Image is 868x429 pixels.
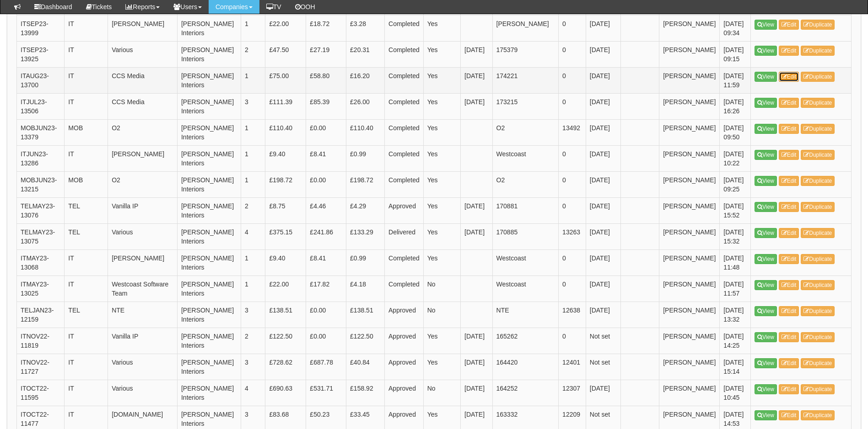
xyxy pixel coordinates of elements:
td: [PERSON_NAME] [659,250,720,276]
td: £17.82 [306,276,346,302]
td: £0.99 [346,146,385,172]
td: [PERSON_NAME] Interiors [177,302,241,328]
td: £75.00 [265,68,306,94]
td: £133.29 [346,224,385,250]
td: ITJUN23-13286 [17,146,65,172]
a: Edit [779,228,799,238]
a: View [755,46,777,56]
td: Completed [385,172,424,198]
td: Yes [423,198,460,224]
td: £47.50 [265,42,306,68]
a: Edit [779,254,799,264]
td: 1 [241,146,265,172]
a: Duplicate [801,176,835,186]
td: [DATE] [586,42,620,68]
td: £122.50 [265,328,306,354]
td: [DATE] 15:52 [720,198,751,224]
a: View [755,254,777,264]
td: MOBJUN23-13379 [17,120,65,146]
td: Vanilla IP [108,198,178,224]
td: ITSEP23-13999 [17,16,65,42]
td: [PERSON_NAME] [659,146,720,172]
td: TELMAY23-13076 [17,198,65,224]
td: £4.46 [306,198,346,224]
td: 1 [241,250,265,276]
td: NTE [108,302,178,328]
td: [DATE] [586,68,620,94]
td: ITSEP23-13925 [17,42,65,68]
a: Duplicate [801,202,835,212]
td: [DATE] [461,354,493,380]
td: £20.31 [346,42,385,68]
td: [DATE] 09:50 [720,120,751,146]
td: Approved [385,354,424,380]
td: IT [65,354,108,380]
td: £0.99 [346,250,385,276]
a: View [755,306,777,316]
td: Yes [423,120,460,146]
td: Approved [385,198,424,224]
td: [DATE] [461,224,493,250]
a: Duplicate [801,280,835,290]
a: View [755,20,777,30]
td: Not set [586,328,620,354]
td: Completed [385,276,424,302]
td: [PERSON_NAME] Interiors [177,146,241,172]
td: 0 [559,328,586,354]
td: £0.00 [306,172,346,198]
td: MOBJUN23-13215 [17,172,65,198]
td: MOB [65,120,108,146]
td: Yes [423,94,460,120]
a: Duplicate [801,384,835,394]
a: Edit [779,306,799,316]
td: Yes [423,16,460,42]
td: £9.40 [265,250,306,276]
td: [DATE] 13:32 [720,302,751,328]
td: [PERSON_NAME] Interiors [177,120,241,146]
td: 2 [241,42,265,68]
td: [DATE] [586,94,620,120]
td: ITNOV22-11819 [17,328,65,354]
a: Duplicate [801,72,835,82]
a: Duplicate [801,306,835,316]
td: Approved [385,380,424,406]
a: View [755,410,777,420]
td: £198.72 [346,172,385,198]
td: ITJUL23-13506 [17,94,65,120]
td: [DATE] 15:14 [720,354,751,380]
a: Duplicate [801,228,835,238]
td: 13263 [559,224,586,250]
a: Edit [779,280,799,290]
td: [PERSON_NAME] [659,276,720,302]
td: 1 [241,120,265,146]
td: [PERSON_NAME] [659,120,720,146]
td: O2 [492,120,559,146]
td: IT [65,380,108,406]
td: ITMAY23-13025 [17,276,65,302]
td: [DATE] [461,198,493,224]
a: Edit [779,98,799,108]
td: 0 [559,276,586,302]
td: Westcoast [492,250,559,276]
td: 173215 [492,94,559,120]
td: MOB [65,172,108,198]
td: Completed [385,146,424,172]
td: IT [65,16,108,42]
td: 3 [241,94,265,120]
td: £728.62 [265,354,306,380]
td: IT [65,276,108,302]
a: Duplicate [801,98,835,108]
td: IT [65,68,108,94]
td: 13492 [559,120,586,146]
td: IT [65,146,108,172]
td: [PERSON_NAME] Interiors [177,224,241,250]
td: [DATE] [586,120,620,146]
td: [DATE] [586,380,620,406]
td: 4 [241,224,265,250]
td: No [423,276,460,302]
td: Various [108,224,178,250]
a: Duplicate [801,124,835,134]
td: Not set [586,354,620,380]
td: [DATE] [586,276,620,302]
td: [DATE] [586,16,620,42]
